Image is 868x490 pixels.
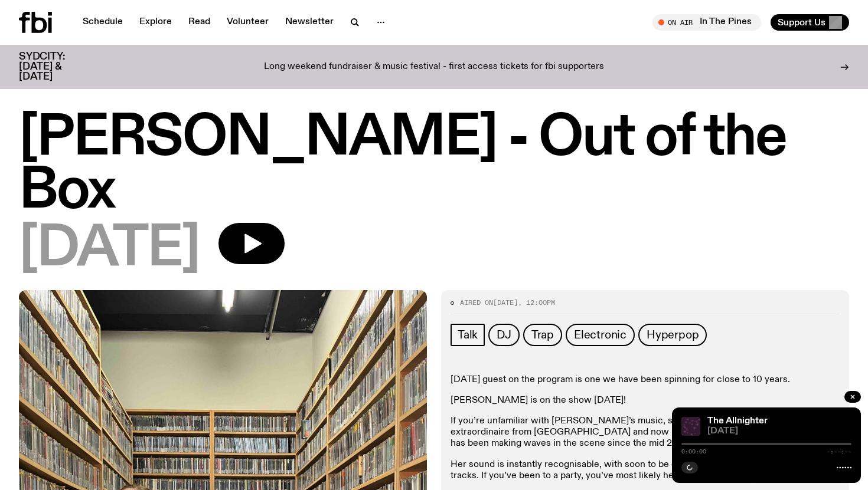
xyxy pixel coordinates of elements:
[518,298,555,307] span: , 12:00pm
[681,449,706,455] span: 0:00:00
[574,328,626,341] span: Electronic
[707,427,851,436] span: [DATE]
[493,298,518,307] span: [DATE]
[707,416,768,426] a: The Allnighter
[220,14,276,31] a: Volunteer
[458,328,478,341] span: Talk
[647,328,699,341] span: Hyperpop
[566,324,635,346] a: Electronic
[76,14,130,31] a: Schedule
[497,328,511,341] span: DJ
[531,328,554,341] span: Trap
[451,374,840,386] p: [DATE] guest on the program is one we have been spinning for close to 10 years.
[771,14,849,31] button: Support Us
[451,459,840,482] p: Her sound is instantly recognisable, with soon to be classic hyperpop and techno dance tracks. If...
[488,324,520,346] a: DJ
[132,14,179,31] a: Explore
[652,14,761,31] button: On AirIn The Pines
[19,223,200,276] span: [DATE]
[451,324,485,346] a: Talk
[278,14,341,31] a: Newsletter
[778,17,825,28] span: Support Us
[460,298,493,307] span: Aired on
[264,62,604,73] p: Long weekend fundraiser & music festival - first access tickets for fbi supporters
[19,112,849,218] h1: [PERSON_NAME] - Out of the Box
[638,324,707,346] a: Hyperpop
[523,324,562,346] a: Trap
[19,52,94,82] h3: SYDCITY: [DATE] & [DATE]
[827,449,851,455] span: -:--:--
[451,395,840,406] p: [PERSON_NAME] is on the show [DATE]!
[451,416,840,450] p: If you’re unfamiliar with [PERSON_NAME]’s music, she is a DJ, producer, and songwriter extraordin...
[181,14,217,31] a: Read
